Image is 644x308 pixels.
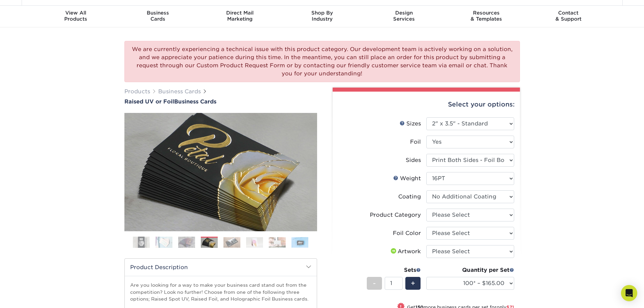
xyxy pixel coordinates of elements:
[363,6,445,27] a: DesignServices
[363,10,445,16] span: Design
[124,41,520,82] div: We are currently experiencing a technical issue with this product category. Our development team ...
[398,193,421,201] div: Coating
[406,156,421,164] div: Sides
[338,92,515,117] div: Select your options:
[445,6,527,27] a: Resources& Templates
[117,10,199,16] span: Business
[35,10,117,22] div: Products
[124,88,150,95] a: Products
[373,278,376,288] span: -
[199,6,281,27] a: Direct MailMarketing
[124,98,317,105] h1: Business Cards
[199,10,281,22] div: Marketing
[133,234,150,251] img: Business Cards 01
[621,285,637,301] div: Open Intercom Messenger
[117,6,199,27] a: BusinessCards
[393,174,421,183] div: Weight
[281,10,363,16] span: Shop By
[35,10,117,16] span: View All
[199,10,281,16] span: Direct Mail
[124,98,174,105] span: Raised UV or Foil
[124,105,317,239] img: Raised UV or Foil 04
[125,259,317,276] h2: Product Description
[370,211,421,219] div: Product Category
[269,237,286,247] img: Business Cards 07
[363,10,445,22] div: Services
[411,278,415,288] span: +
[291,237,308,247] img: Business Cards 08
[223,237,240,247] img: Business Cards 05
[124,98,317,105] a: Raised UV or FoilBusiness Cards
[426,266,514,274] div: Quantity per Set
[35,6,117,27] a: View AllProducts
[527,6,610,27] a: Contact& Support
[281,10,363,22] div: Industry
[389,247,421,256] div: Artwork
[393,229,421,237] div: Foil Color
[367,266,421,274] div: Sets
[527,10,610,16] span: Contact
[246,237,263,247] img: Business Cards 06
[117,10,199,22] div: Cards
[445,10,527,22] div: & Templates
[445,10,527,16] span: Resources
[410,138,421,146] div: Foil
[201,237,218,249] img: Business Cards 04
[178,236,195,248] img: Business Cards 03
[281,6,363,27] a: Shop ByIndustry
[156,236,172,248] img: Business Cards 02
[527,10,610,22] div: & Support
[400,120,421,128] div: Sizes
[158,88,201,95] a: Business Cards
